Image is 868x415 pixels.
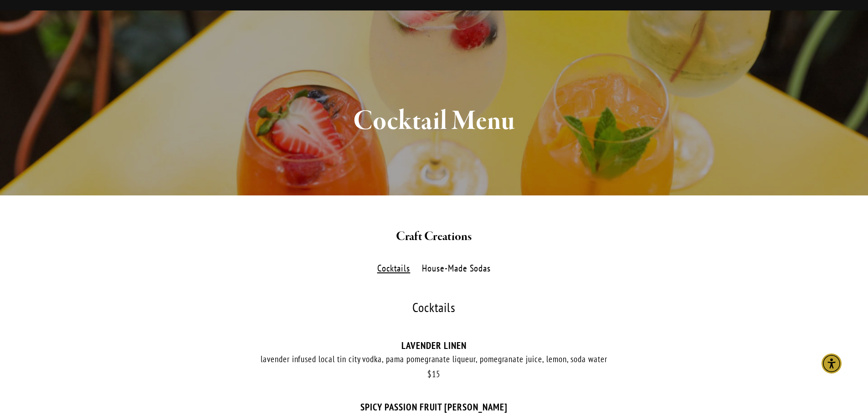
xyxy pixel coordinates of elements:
span: $ [427,369,432,379]
div: SPICY PASSION FRUIT [PERSON_NAME] [152,401,717,413]
h2: Craft Creations [169,227,700,246]
h1: Cocktail Menu [169,107,700,136]
div: 15 [152,369,717,379]
div: Accessibility Menu [822,354,842,374]
label: Cocktails [372,262,415,275]
label: House-Made Sodas [417,262,496,275]
div: LAVENDER LINEN [152,340,717,351]
div: lavender infused local tin city vodka, pama pomegranate liqueur, pomegranate juice, lemon, soda w... [152,354,717,365]
div: Cocktails [152,301,717,314]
